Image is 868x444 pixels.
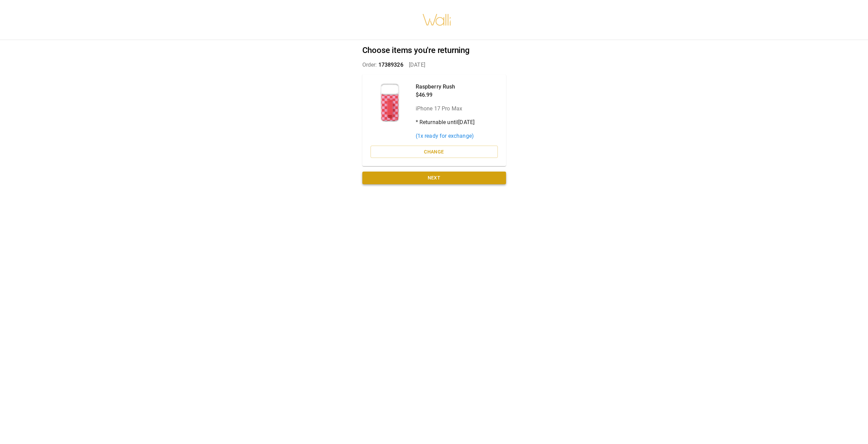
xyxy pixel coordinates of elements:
p: ( 1 x ready for exchange) [416,132,475,140]
p: Order: [DATE] [362,61,506,69]
img: walli-inc.myshopify.com [422,5,452,35]
p: * Returnable until [DATE] [416,118,475,126]
span: 17389326 [378,62,403,68]
button: Next [362,172,506,184]
p: iPhone 17 Pro Max [416,105,475,113]
h2: Choose items you're returning [362,45,506,55]
button: Change [371,146,498,158]
p: $46.99 [416,91,475,99]
p: Raspberry Rush [416,83,475,91]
